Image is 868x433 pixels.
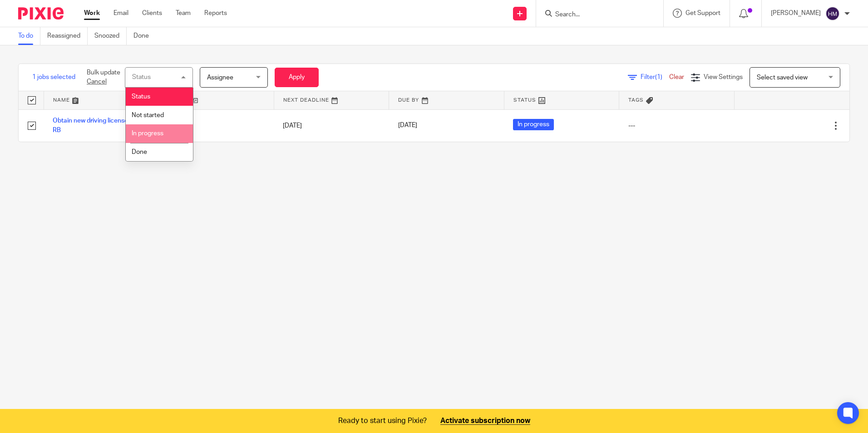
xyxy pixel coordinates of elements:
[84,9,100,18] a: Work
[142,9,162,18] a: Clients
[513,119,554,130] span: In progress
[132,130,163,137] span: In progress
[275,68,319,87] button: Apply
[176,9,191,18] a: Team
[132,112,164,118] span: Not started
[53,118,149,133] a: Obtain new driving license for Will RB
[628,98,644,103] span: Tags
[207,74,233,81] span: Assignee
[686,10,720,16] span: Get Support
[825,6,840,21] img: svg%3E
[133,27,156,45] a: Done
[47,27,88,45] a: Reassigned
[771,9,821,18] p: [PERSON_NAME]
[704,74,743,80] span: View Settings
[18,7,64,20] img: Pixie
[757,74,808,81] span: Select saved view
[32,73,75,82] span: 1 jobs selected
[554,11,636,19] input: Search
[87,79,107,85] a: Cancel
[132,93,150,100] span: Status
[204,9,227,18] a: Reports
[274,109,389,142] td: [DATE]
[87,68,120,87] p: Bulk update
[655,74,662,80] span: (1)
[132,74,151,80] div: Status
[398,123,417,129] span: [DATE]
[18,27,40,45] a: To do
[641,74,669,80] span: Filter
[94,27,127,45] a: Snoozed
[113,9,128,18] a: Email
[628,121,725,130] div: ---
[132,149,147,155] span: Done
[669,74,684,80] a: Clear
